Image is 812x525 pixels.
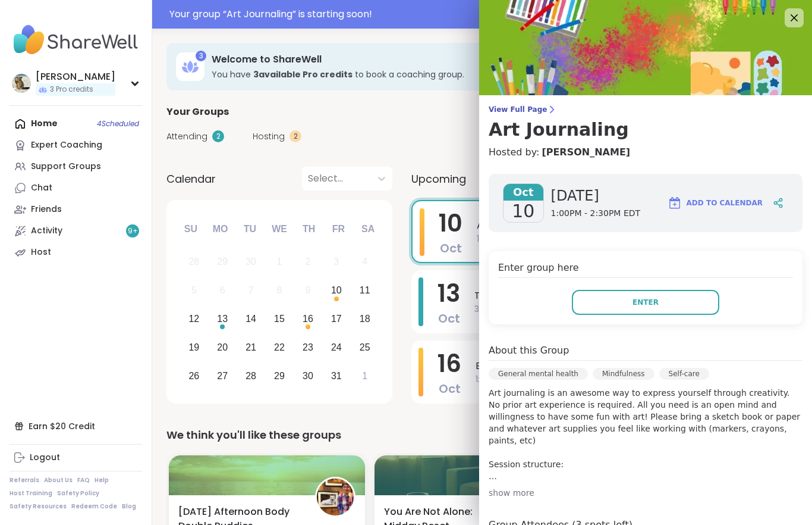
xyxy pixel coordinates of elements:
[289,130,301,142] div: 2
[277,254,282,270] div: 1
[360,311,370,327] div: 18
[246,339,256,355] div: 21
[10,502,67,511] a: Safety Resources
[44,476,73,485] a: About Us
[166,130,207,143] span: Attending
[476,373,776,386] span: 1:00PM - 2:30PM EDT
[188,311,199,327] div: 12
[662,189,768,217] button: Add to Calendar
[95,476,109,485] a: Help
[317,479,354,515] img: AmberWolffWizard
[220,282,225,298] div: 6
[30,452,60,464] div: Logout
[217,368,228,384] div: 27
[238,307,264,332] div: Choose Tuesday, October 14th, 2025
[212,53,676,66] h3: Welcome to ShareWell
[274,368,285,384] div: 29
[277,282,282,298] div: 8
[57,489,99,498] a: Safety Policy
[632,297,659,308] span: Enter
[362,254,367,270] div: 4
[352,335,377,360] div: Choose Saturday, October 25th, 2025
[411,171,466,187] span: Upcoming
[181,249,207,275] div: Not available Sunday, September 28th, 2025
[212,68,676,80] h3: You have to book a coaching group.
[166,105,229,119] span: Your Groups
[10,199,142,220] a: Friends
[305,282,310,298] div: 9
[296,216,322,242] div: Th
[253,68,353,80] b: 3 available Pro credit s
[551,186,641,205] span: [DATE]
[360,339,370,355] div: 25
[10,177,142,199] a: Chat
[238,278,264,304] div: Not available Tuesday, October 7th, 2025
[178,216,204,242] div: Su
[238,335,264,360] div: Choose Tuesday, October 21st, 2025
[181,307,207,332] div: Choose Sunday, October 12th, 2025
[191,282,197,298] div: 5
[489,368,588,380] div: General mental health
[476,359,776,373] span: Broadway music appreciation and sing along
[295,363,321,389] div: Choose Thursday, October 30th, 2025
[210,307,235,332] div: Choose Monday, October 13th, 2025
[180,248,379,390] div: month 2025-10
[188,254,199,270] div: 28
[10,476,39,485] a: Referrals
[352,278,377,304] div: Choose Saturday, October 11th, 2025
[352,249,377,275] div: Not available Saturday, October 4th, 2025
[295,278,321,304] div: Not available Thursday, October 9th, 2025
[31,161,101,173] div: Support Groups
[31,225,62,237] div: Activity
[31,182,52,194] div: Chat
[295,249,321,275] div: Not available Thursday, October 2nd, 2025
[253,130,285,143] span: Hosting
[128,226,138,236] span: 9 +
[217,339,228,355] div: 20
[267,278,292,304] div: Not available Wednesday, October 8th, 2025
[210,335,235,360] div: Choose Monday, October 20th, 2025
[474,289,776,303] span: The Mirror Within: Return to Your True Self
[440,240,462,257] span: Oct
[489,105,802,114] span: View Full Page
[498,261,793,278] h4: Enter group here
[512,201,534,222] span: 10
[210,363,235,389] div: Choose Monday, October 27th, 2025
[10,489,52,498] a: Host Training
[274,311,285,327] div: 15
[188,339,199,355] div: 19
[323,278,349,304] div: Choose Friday, October 10th, 2025
[237,216,263,242] div: Tu
[333,254,339,270] div: 3
[267,249,292,275] div: Not available Wednesday, October 1st, 2025
[352,307,377,332] div: Choose Saturday, October 18th, 2025
[196,51,206,61] div: 3
[503,184,543,201] span: Oct
[489,105,802,140] a: View Full PageArt Journaling
[10,19,142,61] img: ShareWell Nav Logo
[36,70,115,83] div: [PERSON_NAME]
[477,233,775,245] span: 1:00PM - 2:30PM EDT
[12,74,31,93] img: spencer
[572,290,719,315] button: Enter
[238,363,264,389] div: Choose Tuesday, October 28th, 2025
[166,427,798,443] div: We think you'll like these groups
[593,368,654,380] div: Mindfulness
[439,207,462,240] span: 10
[439,380,461,397] span: Oct
[210,278,235,304] div: Not available Monday, October 6th, 2025
[166,171,216,187] span: Calendar
[248,282,254,298] div: 7
[323,363,349,389] div: Choose Friday, October 31st, 2025
[551,208,641,220] span: 1:00PM - 2:30PM EDT
[246,254,256,270] div: 30
[331,311,342,327] div: 17
[305,254,310,270] div: 2
[266,216,292,242] div: We
[181,363,207,389] div: Choose Sunday, October 26th, 2025
[360,282,370,298] div: 11
[295,335,321,360] div: Choose Thursday, October 23rd, 2025
[489,343,569,358] h4: About this Group
[542,145,630,160] a: [PERSON_NAME]
[438,310,460,327] span: Oct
